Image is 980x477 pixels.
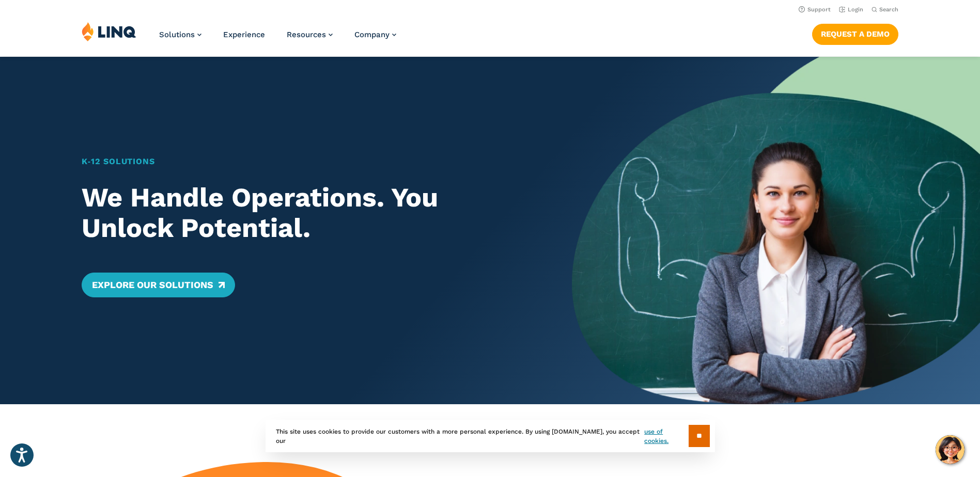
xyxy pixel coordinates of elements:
[287,30,333,39] a: Resources
[572,57,980,404] img: Home Banner
[872,6,898,13] button: Open Search Bar
[354,30,396,39] a: Company
[82,273,235,297] a: Explore Our Solutions
[82,182,532,244] h2: We Handle Operations. You Unlock Potential.
[82,22,136,41] img: LINQ | K‑12 Software
[644,427,688,446] a: use of cookies.
[287,30,326,39] span: Resources
[159,30,201,39] a: Solutions
[936,435,965,464] button: Hello, have a question? Let’s chat.
[354,30,390,39] span: Company
[159,22,396,56] nav: Primary Navigation
[266,420,715,452] div: This site uses cookies to provide our customers with a more personal experience. By using [DOMAIN...
[799,6,831,13] a: Support
[839,6,863,13] a: Login
[879,6,898,13] span: Search
[812,22,898,44] nav: Button Navigation
[159,30,195,39] span: Solutions
[812,24,898,44] a: Request a Demo
[223,30,265,39] a: Experience
[82,155,532,168] h1: K‑12 Solutions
